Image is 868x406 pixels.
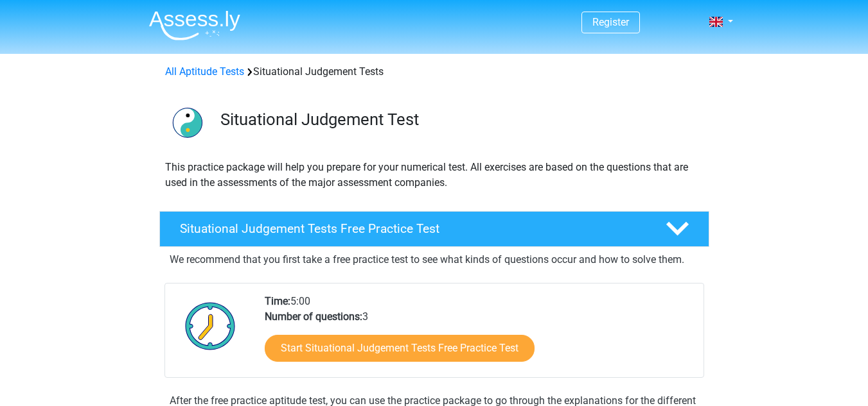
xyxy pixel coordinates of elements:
div: Situational Judgement Tests [160,64,709,80]
p: This practice package will help you prepare for your numerical test. All exercises are based on t... [165,160,704,190]
h3: Situational Judgement Test [220,110,699,130]
div: 5:00 3 [255,294,703,377]
img: Clock [178,294,243,358]
a: Start Situational Judgement Tests Free Practice Test [265,335,535,362]
img: Assessly [149,10,240,40]
a: All Aptitude Tests [165,65,244,78]
p: We recommend that you first take a free practice test to see what kinds of questions occur and ho... [170,252,699,267]
a: Register [592,16,629,28]
h4: Situational Judgement Tests Free Practice Test [180,221,645,236]
img: situational judgement tests [160,95,215,149]
a: Situational Judgement Tests Free Practice Test [154,211,714,247]
b: Number of questions: [265,310,362,323]
b: Time: [265,295,290,307]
